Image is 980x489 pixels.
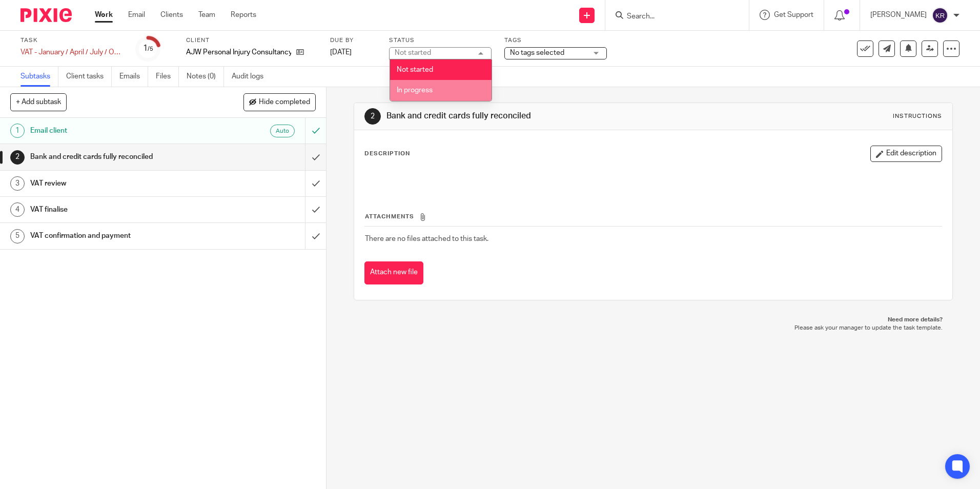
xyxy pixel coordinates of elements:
button: Edit description [870,146,942,162]
input: Search [626,12,718,22]
span: No tags selected [510,49,564,56]
a: Reports [231,10,256,20]
h1: VAT review [30,176,207,191]
h1: Email client [30,123,207,138]
p: Need more details? [364,316,942,324]
span: Attachments [365,214,414,219]
h1: VAT confirmation and payment [30,228,207,243]
span: Hide completed [259,98,310,107]
label: Due by [330,36,376,45]
label: Status [389,36,492,45]
a: Files [156,67,179,87]
img: Pixie [21,8,72,22]
small: /5 [148,46,153,52]
div: VAT - January / April / July / October [21,47,123,57]
span: Not started [397,66,433,73]
a: Email [128,10,145,20]
p: AJW Personal Injury Consultancy Ltd [186,47,291,57]
div: 2 [364,108,381,125]
a: Notes (0) [187,67,224,87]
div: 1 [10,124,25,138]
a: Subtasks [21,67,58,87]
span: Get Support [774,11,813,18]
p: Description [364,150,410,158]
div: 3 [10,176,25,191]
a: Team [198,10,215,20]
button: + Add subtask [10,93,67,111]
a: Audit logs [232,67,271,87]
a: Work [95,10,113,20]
a: Emails [119,67,148,87]
label: Tags [504,36,607,45]
p: [PERSON_NAME] [870,10,927,20]
button: Attach new file [364,261,423,284]
div: Instructions [893,112,942,120]
a: Client tasks [66,67,112,87]
div: 2 [10,150,25,165]
label: Client [186,36,317,45]
button: Hide completed [243,93,316,111]
div: Not started [395,49,431,56]
h1: VAT finalise [30,202,207,217]
h1: Bank and credit cards fully reconciled [386,111,675,121]
p: Please ask your manager to update the task template. [364,324,942,332]
div: 5 [10,229,25,243]
div: 4 [10,202,25,217]
span: [DATE] [330,49,352,56]
span: In progress [397,87,433,94]
div: Auto [270,125,295,137]
label: Task [21,36,123,45]
span: There are no files attached to this task. [365,235,488,242]
img: svg%3E [932,7,948,24]
a: Clients [160,10,183,20]
div: 1 [143,43,153,54]
h1: Bank and credit cards fully reconciled [30,149,207,165]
